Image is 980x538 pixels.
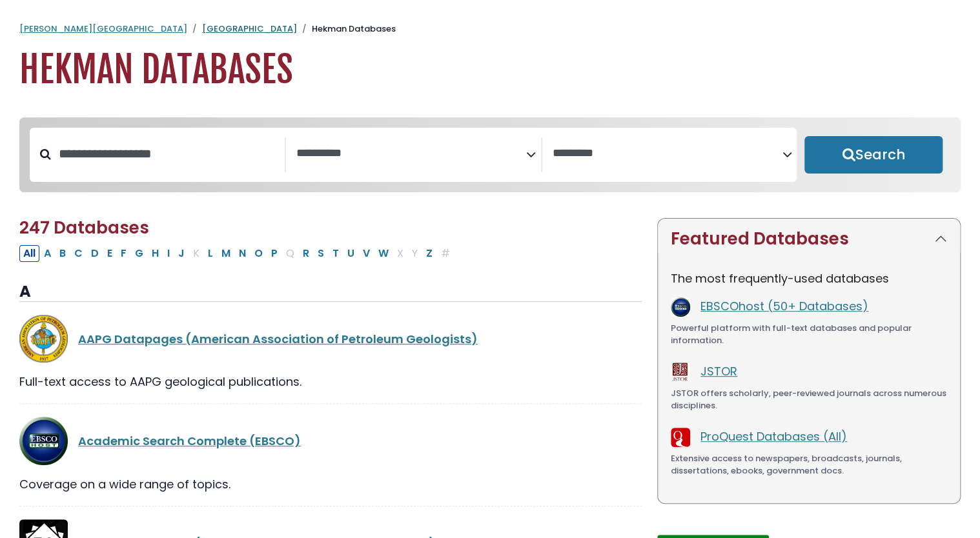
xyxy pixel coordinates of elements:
a: Academic Search Complete (EBSCO) [78,433,301,449]
div: Coverage on a wide range of topics. [19,475,642,493]
button: Filter Results J [174,245,189,262]
button: Filter Results H [148,245,163,262]
button: Filter Results L [204,245,217,262]
a: [GEOGRAPHIC_DATA] [202,23,297,35]
a: EBSCOhost (50+ Databases) [700,298,868,314]
nav: Search filters [19,117,961,192]
li: Hekman Databases [297,23,396,35]
p: The most frequently-used databases [671,270,947,287]
button: Filter Results D [87,245,103,262]
div: Full-text access to AAPG geological publications. [19,373,642,390]
button: Filter Results U [343,245,358,262]
button: Filter Results M [218,245,234,262]
button: Filter Results V [359,245,374,262]
div: Alpha-list to filter by first letter of database name [19,244,455,261]
button: Filter Results F [117,245,130,262]
a: [PERSON_NAME][GEOGRAPHIC_DATA] [19,23,187,35]
button: Filter Results W [374,245,393,262]
button: Filter Results E [103,245,116,262]
a: ProQuest Databases (All) [700,428,847,444]
button: Filter Results T [329,245,343,262]
div: JSTOR offers scholarly, peer-reviewed journals across numerous disciplines. [671,387,947,412]
button: Featured Databases [658,219,960,259]
textarea: Search [296,147,526,161]
button: All [19,245,39,262]
nav: breadcrumb [19,23,961,35]
button: Filter Results I [163,245,174,262]
h3: A [19,283,642,302]
input: Search database by title or keyword [51,143,285,164]
button: Filter Results R [299,245,313,262]
a: AAPG Datapages (American Association of Petroleum Geologists) [78,331,478,347]
h1: Hekman Databases [19,48,961,92]
button: Filter Results O [250,245,267,262]
button: Filter Results Z [422,245,436,262]
button: Submit for Search Results [804,136,943,174]
textarea: Search [553,147,782,161]
div: Extensive access to newspapers, broadcasts, journals, dissertations, ebooks, government docs. [671,452,947,477]
button: Filter Results N [235,245,250,262]
button: Filter Results B [56,245,70,262]
button: Filter Results C [70,245,87,262]
div: Powerful platform with full-text databases and popular information. [671,322,947,347]
button: Filter Results P [267,245,281,262]
span: 247 Databases [19,216,149,239]
a: JSTOR [700,363,737,379]
button: Filter Results G [131,245,147,262]
button: Filter Results A [40,245,55,262]
button: Filter Results S [314,245,328,262]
